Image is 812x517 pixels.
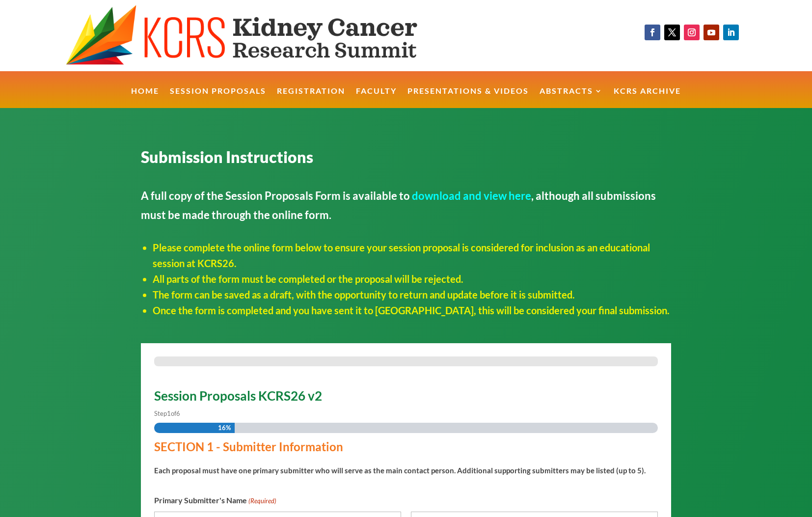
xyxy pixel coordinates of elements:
[154,458,650,477] div: Each proposal must have one primary submitter who will serve as the main contact person. Addition...
[167,409,171,417] span: 1
[154,493,276,508] legend: Primary Submitter's Name
[176,409,180,417] span: 6
[412,189,531,202] a: download and view here
[154,407,658,420] p: Step of
[704,25,719,40] a: Follow on Youtube
[218,423,231,433] span: 16%
[153,302,671,318] li: Once the form is completed and you have sent it to [GEOGRAPHIC_DATA], this will be considered you...
[141,148,671,171] h3: Submission Instructions
[154,441,650,458] h3: SECTION 1 - Submitter Information
[141,186,671,225] p: A full copy of the Session Proposals Form is available to , although all submissions must be made...
[153,271,671,287] li: All parts of the form must be completed or the proposal will be rejected.
[170,87,266,109] a: Session Proposals
[645,25,660,40] a: Follow on Facebook
[131,87,159,109] a: Home
[356,87,397,109] a: Faculty
[684,25,700,40] a: Follow on Instagram
[277,87,345,109] a: Registration
[153,287,671,302] li: The form can be saved as a draft, with the opportunity to return and update before it is submitted.
[407,87,529,109] a: Presentations & Videos
[723,25,739,40] a: Follow on LinkedIn
[540,87,603,109] a: Abstracts
[248,494,277,508] span: (Required)
[66,5,460,66] img: KCRS generic logo wide
[614,87,681,109] a: KCRS Archive
[664,25,680,40] a: Follow on X
[153,242,650,269] span: Please complete the online form below to ensure your session proposal is considered for inclusion...
[154,389,658,407] h2: Session Proposals KCRS26 v2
